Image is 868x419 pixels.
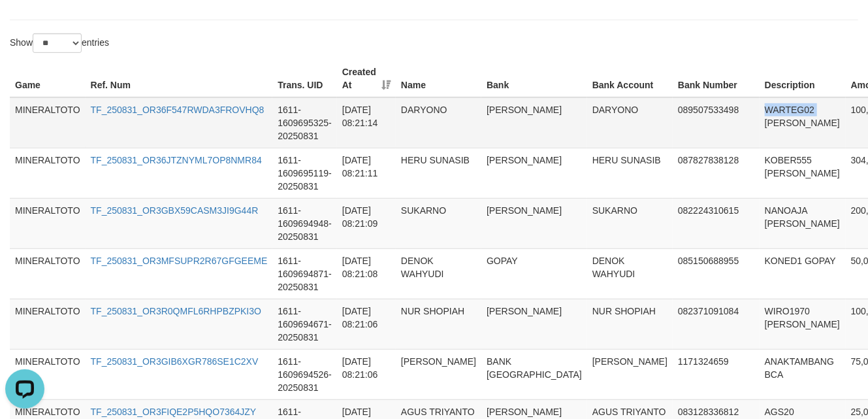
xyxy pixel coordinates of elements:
td: DENOK WAHYUDI [587,248,673,299]
td: [DATE] 08:21:06 [337,349,396,399]
td: [DATE] 08:21:14 [337,97,396,148]
td: 1611-1609694948-20250831 [272,198,337,248]
td: 1611-1609695119-20250831 [272,148,337,198]
td: 1611-1609694871-20250831 [272,248,337,299]
td: [PERSON_NAME] [481,148,587,198]
a: TF_250831_OR36JTZNYML7OP8NMR84 [91,155,262,165]
td: 1611-1609694526-20250831 [272,349,337,399]
td: ANAKTAMBANG BCA [760,349,846,399]
td: [DATE] 08:21:08 [337,248,396,299]
td: HERU SUNASIB [587,148,673,198]
a: TF_250831_OR3GBX59CASM3JI9G44R [91,205,259,216]
td: BANK [GEOGRAPHIC_DATA] [481,349,587,399]
th: Bank Number [673,60,760,97]
th: Created At: activate to sort column ascending [337,60,396,97]
td: DARYONO [396,97,481,148]
td: WIRO1970 [PERSON_NAME] [760,299,846,349]
td: [PERSON_NAME] [587,349,673,399]
td: 1171324659 [673,349,760,399]
td: KONED1 GOPAY [760,248,846,299]
th: Game [10,60,86,97]
td: [DATE] 08:21:06 [337,299,396,349]
td: NUR SHOPIAH [396,299,481,349]
th: Ref. Num [86,60,273,97]
td: SUKARNO [587,198,673,248]
td: SUKARNO [396,198,481,248]
td: 085150688955 [673,248,760,299]
td: MINERALTOTO [10,148,86,198]
td: MINERALTOTO [10,248,86,299]
th: Name [396,60,481,97]
th: Bank [481,60,587,97]
label: Show entries [10,33,109,53]
td: KOBER555 [PERSON_NAME] [760,148,846,198]
button: Open LiveChat chat widget [5,5,44,44]
td: [PERSON_NAME] [396,349,481,399]
td: MINERALTOTO [10,198,86,248]
td: [DATE] 08:21:11 [337,148,396,198]
select: Showentries [33,33,82,53]
td: [PERSON_NAME] [481,299,587,349]
a: TF_250831_OR3R0QMFL6RHPBZPKI3O [91,306,261,316]
td: HERU SUNASIB [396,148,481,198]
a: TF_250831_OR3FIQE2P5HQO7364JZY [91,407,257,417]
th: Bank Account [587,60,673,97]
td: MINERALTOTO [10,97,86,148]
td: NANOAJA [PERSON_NAME] [760,198,846,248]
td: [DATE] 08:21:09 [337,198,396,248]
td: 1611-1609695325-20250831 [272,97,337,148]
td: GOPAY [481,248,587,299]
td: NUR SHOPIAH [587,299,673,349]
th: Trans. UID [272,60,337,97]
td: DENOK WAHYUDI [396,248,481,299]
a: TF_250831_OR3MFSUPR2R67GFGEEME [91,256,268,266]
td: MINERALTOTO [10,349,86,399]
td: 087827838128 [673,148,760,198]
td: [PERSON_NAME] [481,97,587,148]
th: Description [760,60,846,97]
td: 1611-1609694671-20250831 [272,299,337,349]
td: DARYONO [587,97,673,148]
a: TF_250831_OR3GIB6XGR786SE1C2XV [91,356,259,367]
td: [PERSON_NAME] [481,198,587,248]
a: TF_250831_OR36F547RWDA3FROVHQ8 [91,105,265,115]
td: WARTEG02 [PERSON_NAME] [760,97,846,148]
td: 082224310615 [673,198,760,248]
td: MINERALTOTO [10,299,86,349]
td: 082371091084 [673,299,760,349]
td: 089507533498 [673,97,760,148]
